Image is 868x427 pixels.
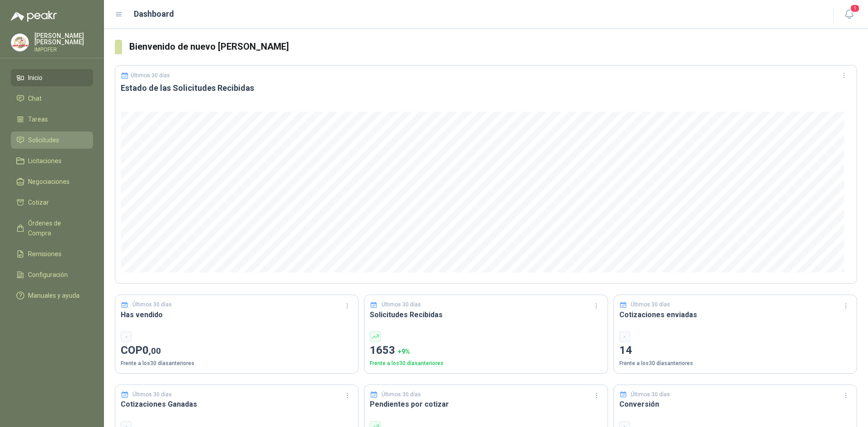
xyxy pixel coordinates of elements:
[28,135,59,145] span: Solicitudes
[619,309,851,320] h3: Cotizaciones enviadas
[28,94,42,103] span: Chat
[370,399,602,410] h3: Pendientes por cotizar
[131,72,170,79] p: Últimos 30 días
[34,33,93,45] p: [PERSON_NAME] [PERSON_NAME]
[149,346,161,356] span: ,00
[11,266,93,283] a: Configuración
[129,40,857,54] h3: Bienvenido de nuevo [PERSON_NAME]
[142,344,161,357] span: 0
[11,11,57,22] img: Logo peakr
[850,4,860,13] span: 1
[132,300,172,309] p: Últimos 30 días
[11,215,93,242] a: Órdenes de Compra
[121,331,132,342] div: -
[134,8,174,20] h1: Dashboard
[382,390,421,399] p: Últimos 30 días
[370,342,602,359] p: 1653
[11,194,93,211] a: Cotizar
[28,73,42,83] span: Inicio
[28,270,68,280] span: Configuración
[619,342,851,359] p: 14
[11,245,93,263] a: Remisiones
[28,177,70,187] span: Negociaciones
[370,359,602,368] p: Frente a los 30 días anteriores
[28,114,48,124] span: Tareas
[34,47,93,52] p: IMPOFER
[382,300,421,309] p: Últimos 30 días
[619,399,851,410] h3: Conversión
[398,348,410,355] span: + 9 %
[28,249,61,259] span: Remisiones
[121,359,353,368] p: Frente a los 30 días anteriores
[631,300,670,309] p: Últimos 30 días
[28,197,49,207] span: Cotizar
[11,287,93,304] a: Manuales y ayuda
[121,399,353,410] h3: Cotizaciones Ganadas
[121,309,353,320] h3: Has vendido
[11,34,28,51] img: Company Logo
[28,218,85,238] span: Órdenes de Compra
[28,156,61,166] span: Licitaciones
[132,390,172,399] p: Últimos 30 días
[841,6,857,23] button: 1
[631,390,670,399] p: Últimos 30 días
[121,83,851,94] h3: Estado de las Solicitudes Recibidas
[370,309,602,320] h3: Solicitudes Recibidas
[11,90,93,107] a: Chat
[11,152,93,169] a: Licitaciones
[11,131,93,149] a: Solicitudes
[619,359,851,368] p: Frente a los 30 días anteriores
[11,173,93,190] a: Negociaciones
[11,69,93,86] a: Inicio
[28,291,80,300] span: Manuales y ayuda
[121,342,353,359] p: COP
[11,111,93,128] a: Tareas
[619,331,630,342] div: -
